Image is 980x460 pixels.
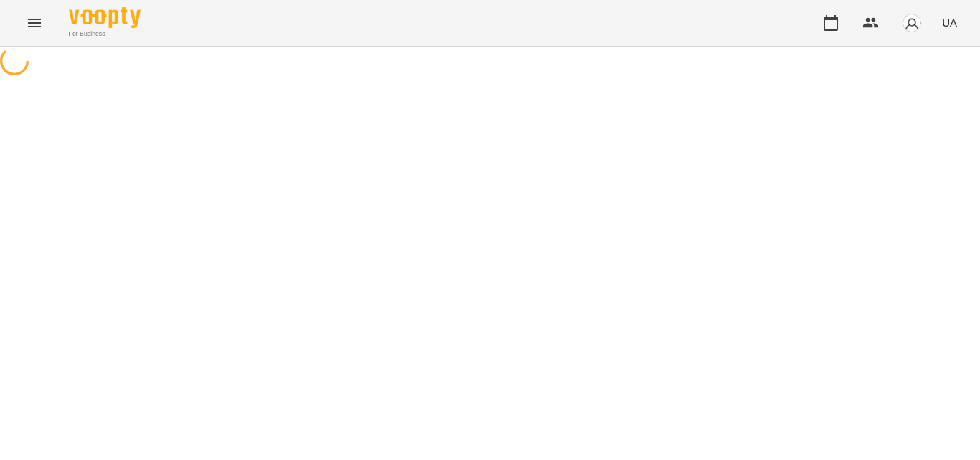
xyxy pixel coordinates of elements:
img: avatar_s.png [902,13,922,33]
img: Voopty Logo [69,7,141,28]
button: Menu [17,6,52,40]
span: UA [942,15,957,30]
span: For Business [69,29,141,39]
button: UA [936,9,963,36]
